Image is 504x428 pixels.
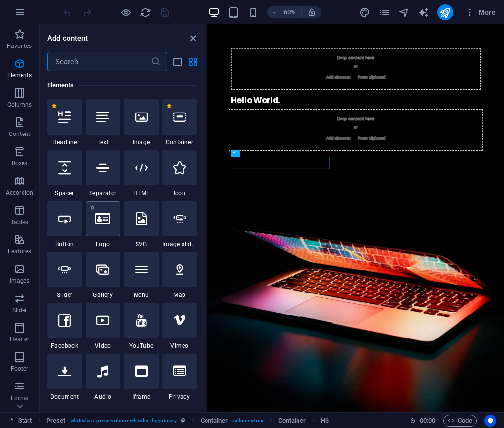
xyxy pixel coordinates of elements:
div: Logo [86,201,120,248]
span: Document [47,393,82,401]
button: navigator [398,6,410,18]
p: Features [8,248,31,255]
i: This element is a customizable preset [181,418,185,423]
button: Usercentrics [484,415,496,427]
span: SVG [124,240,159,248]
button: close panel [187,32,199,44]
i: Reload page [140,7,151,18]
div: Container [162,99,197,146]
p: Forms [11,394,28,402]
p: Favorites [7,42,32,50]
button: grid-view [187,56,199,68]
i: AI Writer [418,7,429,18]
span: Click to select. Double-click to edit [201,415,228,427]
p: Slider [12,306,27,314]
span: HTML [124,189,159,197]
span: Click to select. Double-click to edit [278,415,306,427]
span: Paste clipboard [247,183,300,197]
div: Icon [162,150,197,197]
span: Iframe [124,393,159,401]
button: pages [379,6,390,18]
p: Columns [7,101,32,109]
div: Button [47,201,82,248]
span: . columns-box [232,415,263,427]
span: 00 00 [420,415,435,427]
button: publish [437,4,453,20]
button: text_generator [418,6,430,18]
button: list-view [171,56,183,68]
button: design [359,6,371,18]
div: SVG [124,201,159,248]
input: Search [47,52,151,71]
button: reload [139,6,151,18]
span: Facebook [47,342,82,350]
i: Publish [439,7,451,18]
i: Design (Ctrl+Alt+Y) [359,7,370,18]
h6: Session time [410,415,435,427]
i: Pages (Ctrl+Alt+S) [379,7,390,18]
div: Spacer [47,150,82,197]
span: More [465,7,496,17]
span: Click to select. Double-click to edit [321,415,329,427]
span: Gallery [86,291,120,299]
span: Headline [47,138,82,146]
p: Footer [11,365,28,373]
span: Button [47,240,82,248]
span: Spacer [47,189,82,197]
span: . whiteclass .preset-columns-header .bg-primary [69,415,177,427]
h6: Elements [47,79,197,91]
div: Separator [86,150,120,197]
span: Image slider [162,240,197,248]
span: Container [162,138,197,146]
p: Accordion [6,189,33,197]
span: Logo [86,240,120,248]
span: Audio [86,393,120,401]
p: Elements [7,71,32,79]
div: Map [162,252,197,299]
div: Gallery [86,252,120,299]
div: YouTube [124,303,159,350]
div: Image slider [162,201,197,248]
div: Iframe [124,354,159,401]
button: Click here to leave preview mode and continue editing [120,6,132,18]
span: Privacy [162,393,197,401]
span: Menu [124,291,159,299]
div: Headline [47,99,82,146]
p: Boxes [12,159,28,167]
button: Code [443,415,477,427]
div: Facebook [47,303,82,350]
div: Privacy [162,354,197,401]
nav: breadcrumb [46,415,329,427]
span: : [427,417,428,424]
span: Separator [86,189,120,197]
span: Add elements [194,82,243,95]
span: Code [448,415,472,427]
div: Menu [124,252,159,299]
span: Paste clipboard [247,82,300,95]
i: Navigator [398,7,410,18]
span: Add to favorites [90,205,95,210]
span: Remove from favorites [51,103,57,109]
span: Text [86,138,120,146]
h6: 60% [282,6,298,18]
div: Vimeo [162,303,197,350]
div: Drop content here [39,39,455,109]
span: Vimeo [162,342,197,350]
a: Click to cancel selection. Double-click to open Pages [8,415,32,427]
span: Image [124,138,159,146]
span: Video [86,342,120,350]
div: Drop content here [35,141,459,210]
button: 60% [267,6,302,18]
div: Video [86,303,120,350]
div: Document [47,354,82,401]
h6: Add content [47,32,88,44]
div: Slider [47,252,82,299]
span: Map [162,291,197,299]
button: More [461,4,500,20]
div: HTML [124,150,159,197]
p: Tables [11,218,28,226]
span: Click to select. Double-click to edit [46,415,66,427]
i: On resize automatically adjust zoom level to fit chosen device. [307,8,316,17]
div: Audio [86,354,120,401]
span: Add elements [194,183,243,197]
